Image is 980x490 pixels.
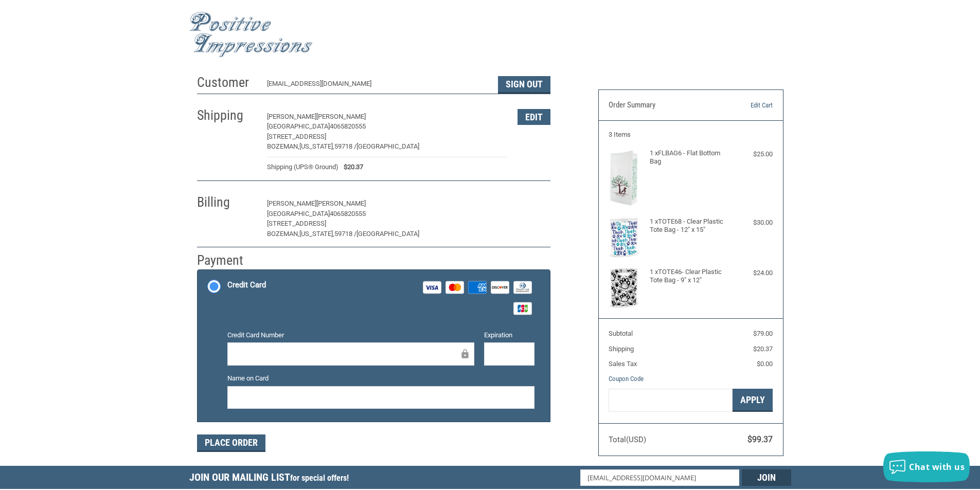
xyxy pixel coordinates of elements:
span: Bozeman, [267,142,299,150]
span: Subtotal [609,330,633,337]
span: for special offers! [290,473,349,483]
span: [US_STATE], [299,230,334,238]
span: [GEOGRAPHIC_DATA] [357,142,419,150]
span: 59718 / [334,142,357,150]
button: Chat with us [883,451,970,482]
button: Sign Out [498,76,550,94]
span: $20.37 [753,345,773,353]
span: Shipping [609,345,634,353]
div: $24.00 [732,268,773,278]
h2: Billing [197,194,257,211]
span: 4065820555 [330,210,366,217]
button: Place Order [197,434,265,452]
input: Email [580,469,739,486]
label: Expiration [484,330,534,340]
span: Sales Tax [609,360,637,368]
span: Shipping (UPS® Ground) [267,162,338,172]
span: [PERSON_NAME] [316,113,366,120]
div: [EMAIL_ADDRESS][DOMAIN_NAME] [267,79,488,94]
div: $30.00 [732,217,773,228]
span: [GEOGRAPHIC_DATA] [357,230,419,238]
button: Apply [733,389,773,412]
input: Join [742,469,791,486]
span: Bozeman, [267,230,299,238]
span: $99.37 [747,434,773,444]
div: Credit Card [227,277,266,294]
span: [US_STATE], [299,142,334,150]
a: Coupon Code [609,375,644,383]
a: Edit Cart [720,100,773,111]
span: 59718 / [334,230,357,238]
span: [GEOGRAPHIC_DATA] [267,122,330,130]
label: Name on Card [227,373,534,384]
h2: Customer [197,74,257,91]
h4: 1 x TOTE68 - Clear Plastic Tote Bag - 12" x 15" [650,217,729,234]
span: [PERSON_NAME] [267,199,316,207]
span: [PERSON_NAME] [316,199,366,207]
span: Chat with us [909,461,965,473]
h3: 3 Items [609,131,773,139]
span: $20.37 [338,162,363,172]
span: [PERSON_NAME] [267,113,316,120]
h4: 1 x TOTE46- Clear Plastic Tote Bag - 9" x 12" [650,268,729,285]
div: $25.00 [732,149,773,159]
input: Gift Certificate or Coupon Code [609,389,733,412]
span: [STREET_ADDRESS] [267,220,326,227]
h2: Shipping [197,107,257,124]
span: [GEOGRAPHIC_DATA] [267,210,330,217]
span: [STREET_ADDRESS] [267,133,326,140]
h4: 1 x FLBAG6 - Flat Bottom Bag [650,149,729,166]
h2: Payment [197,252,257,269]
span: 4065820555 [330,122,366,130]
span: $79.00 [753,330,773,337]
img: Positive Impressions [189,12,313,58]
label: Credit Card Number [227,330,474,340]
h3: Order Summary [609,100,720,111]
span: $0.00 [757,360,773,368]
span: Total (USD) [609,435,646,444]
button: Edit [518,196,550,212]
button: Edit [518,109,550,125]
